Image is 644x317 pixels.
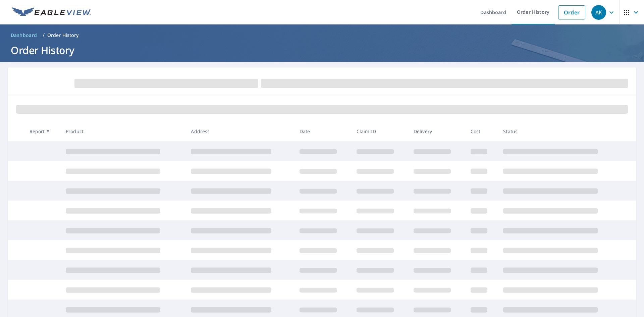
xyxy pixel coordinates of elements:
th: Status [498,121,623,141]
th: Delivery [408,121,465,141]
th: Report # [24,121,60,141]
p: Order History [47,32,79,39]
th: Date [294,121,351,141]
th: Claim ID [351,121,408,141]
a: Order [558,5,585,19]
th: Product [60,121,185,141]
div: AK [591,5,606,20]
a: Dashboard [8,30,40,41]
nav: breadcrumb [8,30,636,41]
img: EV Logo [12,7,91,17]
th: Cost [465,121,498,141]
span: Dashboard [11,32,37,39]
li: / [43,31,45,39]
h1: Order History [8,43,636,57]
th: Address [185,121,294,141]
